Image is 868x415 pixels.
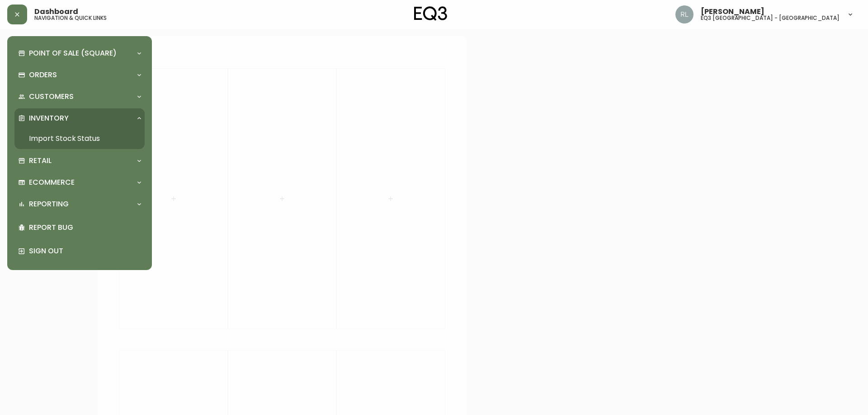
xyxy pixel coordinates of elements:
span: [PERSON_NAME] [701,8,764,15]
p: Customers [29,92,74,102]
img: 91cc3602ba8cb70ae1ccf1ad2913f397 [675,5,693,23]
p: Point of Sale (Square) [29,48,117,58]
p: Inventory [29,113,69,123]
img: logo [414,6,448,21]
div: Inventory [14,108,145,128]
div: Reporting [14,194,145,214]
div: Report Bug [14,216,145,239]
h5: navigation & quick links [34,15,107,21]
h5: eq3 [GEOGRAPHIC_DATA] - [GEOGRAPHIC_DATA] [701,15,840,21]
p: Reporting [29,199,69,209]
p: Retail [29,156,52,166]
div: Ecommerce [14,173,145,192]
div: Sign Out [14,239,145,263]
div: Retail [14,151,145,171]
span: Dashboard [34,8,78,15]
p: Report Bug [29,223,141,233]
div: Customers [14,87,145,107]
a: Import Stock Status [14,128,145,149]
p: Ecommerce [29,177,75,187]
p: Orders [29,70,57,80]
div: Orders [14,65,145,85]
p: Sign Out [29,246,141,256]
div: Point of Sale (Square) [14,43,145,63]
